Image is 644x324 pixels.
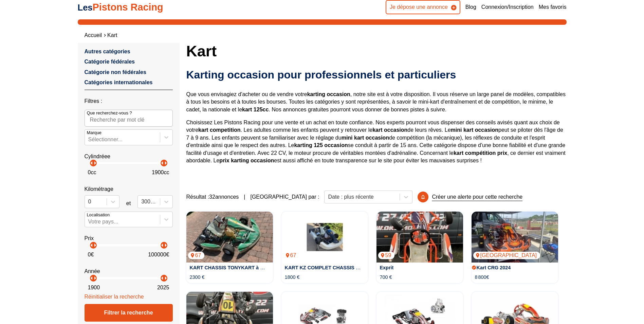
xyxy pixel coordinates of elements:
[473,252,540,259] p: [GEOGRAPHIC_DATA]
[162,274,170,282] p: arrow_right
[281,212,368,263] img: KART KZ COMPLET CHASSIS HAASE + MOTEUR PAVESI
[88,219,90,225] input: Votre pays...
[477,265,511,270] a: Kart CRG 2024
[372,127,407,133] strong: kart occasion
[244,193,245,201] span: |
[285,274,300,281] p: 1800 €
[250,193,319,201] p: [GEOGRAPHIC_DATA] par :
[475,274,489,281] p: 8 800€
[85,97,173,105] p: Filtres :
[158,274,166,282] p: arrow_left
[91,241,99,249] p: arrow_right
[88,274,96,282] p: arrow_left
[85,185,173,193] p: Kilométrage
[465,3,476,11] a: Blog
[242,107,269,112] strong: kart 125cc
[188,252,205,259] p: 67
[454,150,507,156] strong: kart compétition prix
[376,212,463,263] a: Exprit59
[281,212,368,263] a: KART KZ COMPLET CHASSIS HAASE + MOTEUR PAVESI67
[85,294,144,300] a: Réinitialiser la recherche
[91,274,99,282] p: arrow_right
[148,251,169,258] p: 100000 €
[157,284,169,291] p: 2025
[88,284,100,291] p: 1900
[88,169,96,176] p: 0 cc
[85,304,173,322] div: Filtrer la recherche
[87,130,102,136] p: Marque
[432,193,522,201] p: Créer une alerte pour cette recherche
[190,265,305,270] a: KART CHASSIS TONYKART à MOTEUR IAME X30
[126,200,131,207] p: et
[88,251,94,258] p: 0 €
[85,79,153,85] a: Catégories internationales
[186,119,567,164] p: Choisissez Les Pistons Racing pour une vente et un achat en toute confiance. Nos experts pourront...
[85,268,173,275] p: Année
[186,43,567,59] h1: Kart
[88,137,90,143] input: MarqueSélectionner...
[294,142,348,148] strong: karting 125 occasion
[283,252,300,259] p: 67
[85,69,146,75] a: Catégorie non fédérales
[186,91,567,113] p: Que vous envisagiez d'acheter ou de vendre votre , notre site est à votre disposition. Il vous ré...
[162,241,170,249] p: arrow_right
[342,135,389,141] strong: mini kart occasion
[87,212,110,218] p: Localisation
[152,169,169,176] p: 1900 cc
[186,68,567,82] h2: Karting occasion pour professionnels et particuliers
[376,212,463,263] img: Exprit
[198,127,240,133] strong: kart competition
[380,274,392,281] p: 700 €
[162,159,170,167] p: arrow_right
[88,159,96,167] p: arrow_left
[472,212,558,263] a: Kart CRG 2024[GEOGRAPHIC_DATA]
[78,3,93,12] span: Les
[85,49,130,54] a: Autres catégories
[472,212,558,263] img: Kart CRG 2024
[307,91,350,97] strong: karting occasion
[219,158,274,163] strong: prix karting occasion
[451,127,499,133] strong: mini kart occasion
[190,274,205,281] p: 2300 €
[78,2,163,13] a: LesPistons Racing
[91,159,99,167] p: arrow_right
[186,212,273,263] img: KART CHASSIS TONYKART à MOTEUR IAME X30
[186,212,273,263] a: KART CHASSIS TONYKART à MOTEUR IAME X3067
[285,265,442,270] a: KART KZ COMPLET CHASSIS [PERSON_NAME] + MOTEUR PAVESI
[88,241,96,249] p: arrow_left
[141,199,143,205] input: 300000
[186,193,239,201] span: Résultat : 32 annonces
[88,199,90,205] input: 0
[107,32,117,38] a: Kart
[539,3,567,11] a: Mes favoris
[87,110,132,116] p: Que recherchez-vous ?
[158,159,166,167] p: arrow_left
[158,241,166,249] p: arrow_left
[85,235,173,242] p: Prix
[378,252,395,259] p: 59
[85,32,102,38] a: Accueil
[85,59,135,65] a: Catégorie fédérales
[85,153,173,160] p: Cylindréee
[380,265,394,270] a: Exprit
[85,110,173,127] input: Que recherchez-vous ?
[481,3,534,11] a: Connexion/Inscription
